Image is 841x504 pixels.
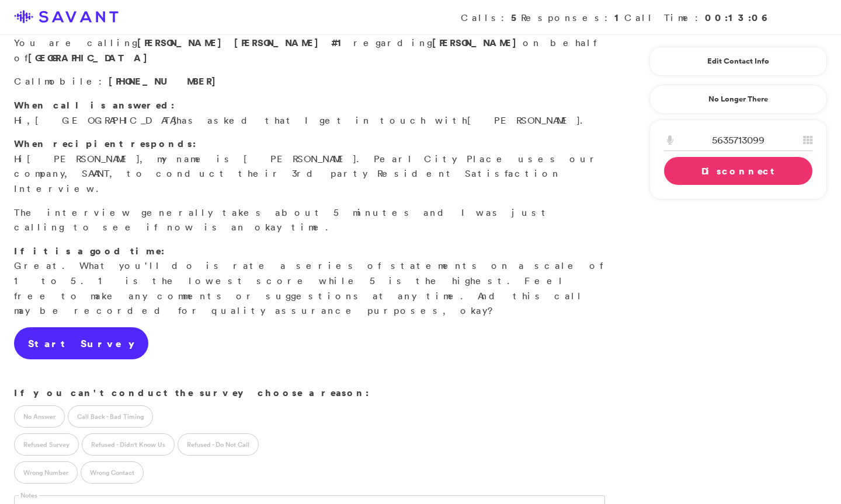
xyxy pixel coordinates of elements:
[705,11,769,24] strong: 00:13:06
[14,136,605,196] p: Hi , my name is [PERSON_NAME]. Pearl City Place uses our company, SAVANT, to conduct their 3rd pa...
[14,244,165,257] strong: If it is a good time:
[511,11,521,24] strong: 5
[27,153,140,164] span: [PERSON_NAME]
[82,433,175,456] label: Refused - Didn't Know Us
[178,433,259,456] label: Refused - Do Not Call
[14,98,605,128] p: Hi, has asked that I get in touch with .
[614,11,624,24] strong: 1
[14,386,369,399] strong: If you can't conduct the survey choose a reason:
[14,327,148,360] a: Start Survey
[35,114,176,126] span: [GEOGRAPHIC_DATA]
[19,491,39,500] label: Notes
[14,433,79,456] label: Refused Survey
[234,36,347,49] span: [PERSON_NAME] #1
[432,36,523,49] strong: [PERSON_NAME]
[14,137,196,150] strong: When recipient responds:
[14,405,65,428] label: No Answer
[28,51,154,64] strong: [GEOGRAPHIC_DATA]
[649,85,827,114] a: No Longer There
[14,99,175,111] strong: When call is answered:
[81,461,144,484] label: Wrong Contact
[664,157,812,185] a: Disconnect
[44,75,99,87] span: mobile
[137,36,228,49] span: [PERSON_NAME]
[14,36,605,65] p: You are calling regarding on behalf of
[14,244,605,318] p: Great. What you'll do is rate a series of statements on a scale of 1 to 5. 1 is the lowest score ...
[664,52,812,71] a: Edit Contact Info
[68,405,153,428] label: Call Back - Bad Timing
[109,75,222,87] span: [PHONE_NUMBER]
[14,74,605,89] p: Call :
[14,461,78,484] label: Wrong Number
[14,205,605,235] p: The interview generally takes about 5 minutes and I was just calling to see if now is an okay time.
[467,114,580,126] span: [PERSON_NAME]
